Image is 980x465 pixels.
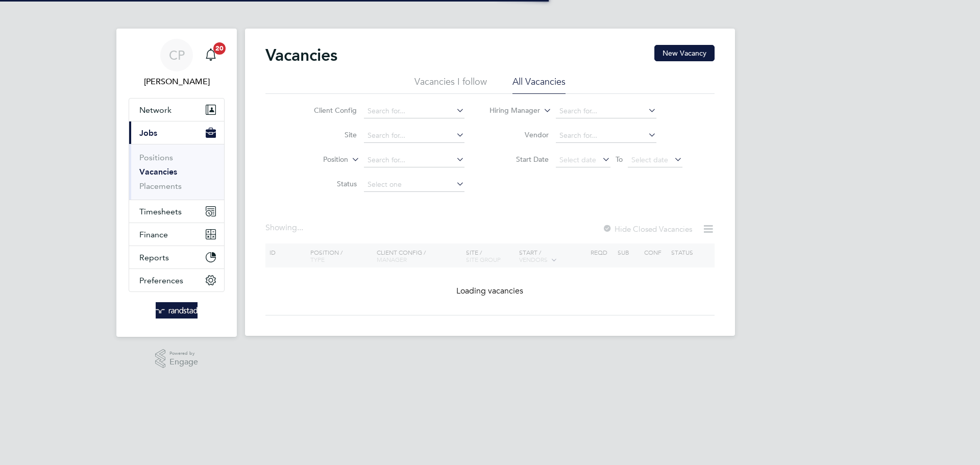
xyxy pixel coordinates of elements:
[490,155,549,164] label: Start Date
[213,42,226,55] span: 20
[265,223,305,233] div: Showing
[129,246,224,268] button: Reports
[169,358,198,366] span: Engage
[490,130,549,139] label: Vendor
[298,106,357,115] label: Client Config
[139,276,183,285] span: Preferences
[289,155,348,165] label: Position
[139,153,173,162] a: Positions
[139,105,171,115] span: Network
[512,76,566,94] li: All Vacancies
[201,39,221,71] a: 20
[129,269,224,291] button: Preferences
[129,99,224,121] button: Network
[156,302,198,319] img: randstad-logo-retina.png
[654,45,715,61] button: New Vacancy
[364,129,464,143] input: Search for...
[612,153,626,166] span: To
[116,29,237,337] nav: Main navigation
[139,167,177,177] a: Vacancies
[129,144,224,200] div: Jobs
[481,106,540,116] label: Hiring Manager
[155,349,199,369] a: Powered byEngage
[169,349,198,358] span: Powered by
[139,253,169,262] span: Reports
[129,121,224,144] button: Jobs
[139,230,168,239] span: Finance
[602,224,692,234] label: Hide Closed Vacancies
[364,178,464,192] input: Select one
[364,153,464,167] input: Search for...
[556,129,656,143] input: Search for...
[559,155,596,164] span: Select date
[298,130,357,139] label: Site
[631,155,668,164] span: Select date
[129,200,224,223] button: Timesheets
[129,76,225,88] span: Ciaran Poole
[139,181,182,191] a: Placements
[364,104,464,118] input: Search for...
[129,39,225,88] a: CP[PERSON_NAME]
[129,302,225,319] a: Go to home page
[169,48,185,62] span: CP
[129,223,224,246] button: Finance
[265,45,337,65] h2: Vacancies
[298,179,357,188] label: Status
[139,207,182,216] span: Timesheets
[297,223,303,233] span: ...
[556,104,656,118] input: Search for...
[414,76,487,94] li: Vacancies I follow
[139,128,157,138] span: Jobs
